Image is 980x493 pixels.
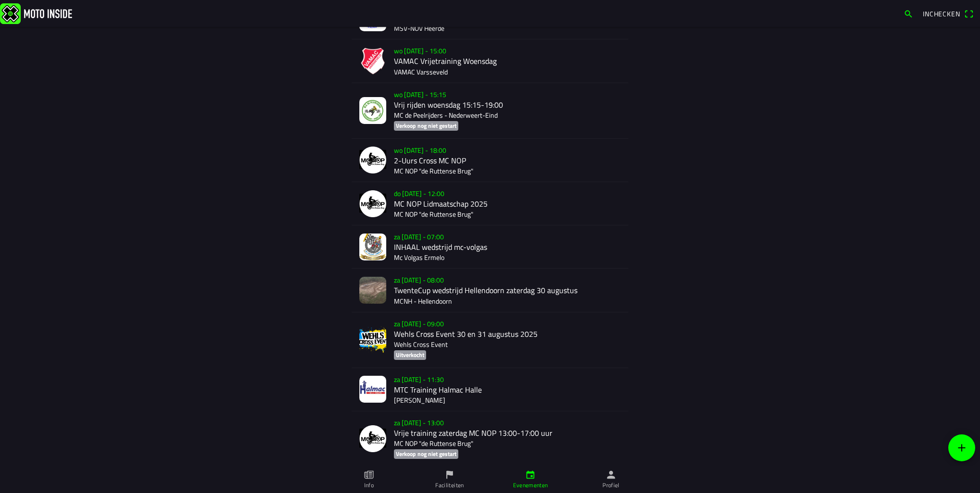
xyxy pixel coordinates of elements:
[359,425,386,452] img: NjdwpvkGicnr6oC83998ZTDUeXJJ29cK9cmzxz8K.png
[359,147,386,173] img: z4OA0VIirXUWk1e4CfSck5GOOOl9asez4QfnKuOP.png
[359,326,386,353] img: VqD64gSFQa07sXQ29HG3kmymFA4PMwN3nS6ewlsa.png
[359,48,386,74] img: mRCZVMXE98KF1UIaoOxJy4uYnaBQGj3OHnETWAF6.png
[525,469,536,480] ion-icon: calendar
[956,442,968,454] ion-icon: add
[352,225,628,269] a: za [DATE] - 07:00INHAAL wedstrijd mc-volgasMc Volgas Ermelo
[352,312,628,368] a: za [DATE] - 09:00Wehls Cross Event 30 en 31 augustus 2025Wehls Cross EventUitverkocht
[923,9,960,19] span: Inchecken
[918,5,978,22] a: Incheckenqr scanner
[359,97,386,124] img: jTTcQPfqoNuIVoTDkzfkBWayjdlWSf43eUT9hLc3.jpg
[606,469,616,480] ion-icon: person
[359,277,386,304] img: Ba4Di6B5ITZNvhKpd2BQjjiAQmsC0dfyG0JCHNTy.jpg
[352,139,628,182] a: wo [DATE] - 18:002-Uurs Cross MC NOPMC NOP "de Ruttense Brug"
[359,376,386,403] img: B9uXB3zN3aqSbiJi7h2z0C2GTIv8Hi6QJ5DnzUq3.jpg
[352,269,628,312] a: za [DATE] - 08:00TwenteCup wedstrijd Hellendoorn zaterdag 30 augustusMCNH - Hellendoorn
[359,234,386,260] img: MYnGwVrkfdY5GMORvVfIyV8aIl5vFcLYBSNgmrVj.jpg
[352,368,628,411] a: za [DATE] - 11:30MTC Training Halmac Halle[PERSON_NAME]
[352,39,628,83] a: wo [DATE] - 15:00VAMAC Vrijetraining WoensdagVAMAC Varsseveld
[899,5,918,22] a: search
[352,411,628,467] a: za [DATE] - 13:00Vrije training zaterdag MC NOP 13:00-17:00 uurMC NOP "de Ruttense Brug"Verkoop n...
[513,481,548,490] ion-label: Evenementen
[435,481,464,490] ion-label: Faciliteiten
[359,190,386,217] img: GmdhPuAHibeqhJsKIY2JiwLbclnkXaGSfbvBl2T8.png
[364,481,374,490] ion-label: Info
[352,83,628,139] a: wo [DATE] - 15:15Vrij rijden woensdag 15:15-19:00MC de Peelrijders - Nederweert-EindVerkoop nog n...
[352,182,628,225] a: do [DATE] - 12:00MC NOP Lidmaatschap 2025MC NOP "de Ruttense Brug"
[364,469,374,480] ion-icon: paper
[444,469,455,480] ion-icon: flag
[602,481,620,490] ion-label: Profiel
